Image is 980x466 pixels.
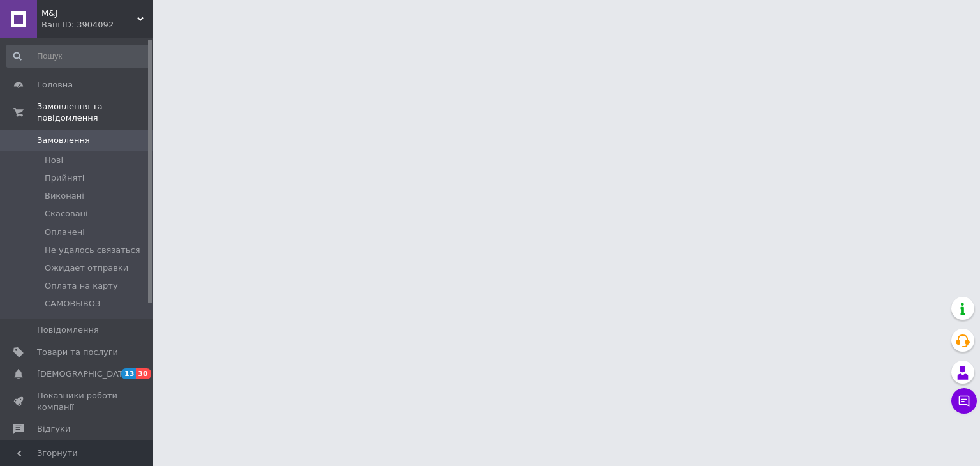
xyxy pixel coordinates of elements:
span: 30 [136,368,151,379]
span: [DEMOGRAPHIC_DATA] [37,368,131,380]
span: Скасовані [45,208,88,220]
span: Відгуки [37,423,70,435]
span: Головна [37,79,73,91]
span: Виконані [45,190,84,202]
span: Оплачені [45,227,85,238]
span: Оплата на карту [45,280,118,292]
div: Ваш ID: 3904092 [41,19,153,31]
span: Нові [45,154,63,166]
span: Не удалось связаться [45,244,140,256]
span: Прийняті [45,172,84,184]
span: Замовлення та повідомлення [37,101,153,124]
span: 13 [121,368,136,379]
span: Замовлення [37,135,90,146]
span: САМОВЫВОЗ [45,298,100,310]
input: Пошук [6,45,151,68]
button: Чат з покупцем [951,388,977,414]
span: M&J [41,8,137,19]
span: Ожидает отправки [45,262,128,274]
span: Товари та послуги [37,347,118,358]
span: Показники роботи компанії [37,390,118,413]
span: Повідомлення [37,324,99,336]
